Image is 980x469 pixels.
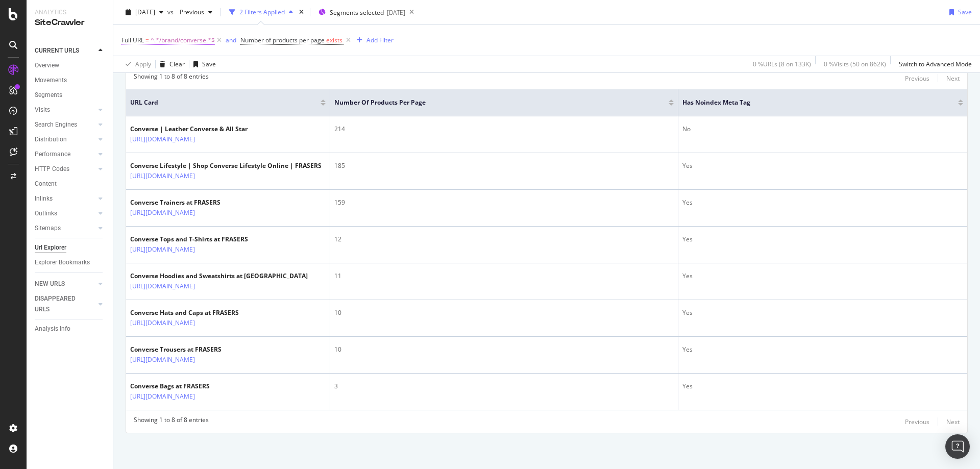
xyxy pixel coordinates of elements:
a: Inlinks [35,193,95,204]
a: NEW URLS [35,279,95,289]
div: Yes [682,345,963,354]
button: Add Filter [353,34,394,46]
span: Previous [176,8,204,16]
button: 2 Filters Applied [225,4,297,20]
a: Content [35,179,106,189]
span: vs [167,8,176,16]
a: [URL][DOMAIN_NAME] [130,208,195,218]
div: SiteCrawler [35,17,105,29]
span: Has noindex Meta Tag [682,98,943,107]
button: and [226,35,236,45]
div: Explorer Bookmarks [35,257,90,268]
a: [URL][DOMAIN_NAME] [130,171,195,181]
div: Showing 1 to 8 of 8 entries [134,72,209,84]
a: Outlinks [35,208,95,219]
div: Visits [35,105,50,115]
span: exists [326,36,342,44]
div: Converse Lifestyle | Shop Converse Lifestyle Online | FRASERS [130,161,322,170]
span: Number of products per page [240,36,325,44]
div: 3 [334,382,674,391]
div: Yes [682,382,963,391]
span: 2025 Aug. 19th [135,8,155,16]
a: Overview [35,60,106,71]
div: Url Explorer [35,242,66,253]
span: Full URL [121,36,144,44]
a: Search Engines [35,119,95,130]
div: Next [946,74,960,83]
div: HTTP Codes [35,164,69,175]
div: 0 % URLs ( 8 on 133K ) [753,60,811,68]
div: Previous [905,74,929,83]
a: HTTP Codes [35,164,95,175]
div: Analysis Info [35,324,70,334]
div: CURRENT URLS [35,45,79,56]
a: Explorer Bookmarks [35,257,106,268]
div: Distribution [35,134,67,145]
div: 12 [334,235,674,244]
div: Converse Bags at FRASERS [130,382,239,391]
div: 11 [334,271,674,281]
div: Yes [682,308,963,317]
div: Yes [682,198,963,207]
span: = [145,36,149,44]
div: Previous [905,417,929,426]
div: Save [202,60,216,68]
div: NEW URLS [35,279,65,289]
div: Converse | Leather Converse & All Star [130,125,248,134]
div: 0 % Visits ( 50 on 862K ) [824,60,886,68]
div: Yes [682,161,963,170]
div: 10 [334,308,674,317]
a: [URL][DOMAIN_NAME] [130,281,195,291]
button: [DATE] [121,4,167,20]
span: URL Card [130,98,318,107]
a: DISAPPEARED URLS [35,293,95,315]
div: Apply [135,60,151,68]
div: times [297,7,306,17]
button: Next [946,415,960,428]
button: Save [189,56,216,72]
button: Segments selected[DATE] [314,4,405,20]
div: 2 Filters Applied [239,8,285,16]
div: Converse Trainers at FRASERS [130,198,239,207]
a: [URL][DOMAIN_NAME] [130,134,195,144]
div: No [682,125,963,134]
div: 159 [334,198,674,207]
div: Search Engines [35,119,77,130]
a: [URL][DOMAIN_NAME] [130,244,195,255]
div: 10 [334,345,674,354]
span: Number of products per page [334,98,653,107]
a: [URL][DOMAIN_NAME] [130,355,195,365]
span: ^.*/brand/converse.*$ [151,33,215,47]
div: Yes [682,271,963,281]
div: 185 [334,161,674,170]
div: Sitemaps [35,223,61,234]
div: DISAPPEARED URLS [35,293,86,315]
div: Overview [35,60,59,71]
div: Segments [35,90,62,101]
button: Switch to Advanced Mode [895,56,972,72]
div: Clear [169,60,185,68]
div: Next [946,417,960,426]
span: Segments selected [330,8,384,17]
div: Movements [35,75,67,86]
div: Performance [35,149,70,160]
a: Url Explorer [35,242,106,253]
div: [DATE] [387,8,405,17]
a: Visits [35,105,95,115]
div: Inlinks [35,193,53,204]
div: Converse Tops and T-Shirts at FRASERS [130,235,248,244]
a: [URL][DOMAIN_NAME] [130,318,195,328]
button: Clear [156,56,185,72]
button: Previous [176,4,216,20]
a: Sitemaps [35,223,95,234]
div: Showing 1 to 8 of 8 entries [134,415,209,428]
div: Converse Hoodies and Sweatshirts at [GEOGRAPHIC_DATA] [130,271,308,281]
button: Apply [121,56,151,72]
a: [URL][DOMAIN_NAME] [130,391,195,402]
div: Switch to Advanced Mode [899,60,972,68]
div: and [226,36,236,44]
div: Yes [682,235,963,244]
a: Movements [35,75,106,86]
a: Analysis Info [35,324,106,334]
button: Next [946,72,960,84]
